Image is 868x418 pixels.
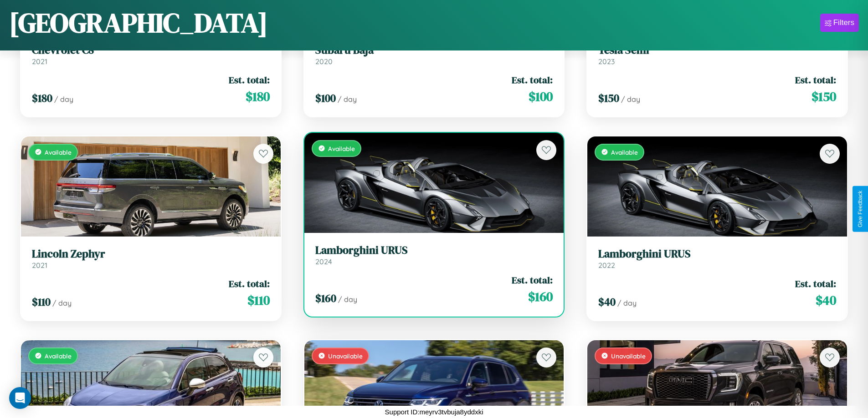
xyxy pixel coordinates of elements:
[32,261,47,270] span: 2021
[32,247,270,270] a: Lincoln Zephyr2021
[315,257,332,266] span: 2024
[32,57,47,66] span: 2021
[32,44,270,57] h3: Chevrolet C8
[529,87,553,106] span: $ 100
[328,352,363,360] span: Unavailable
[315,244,553,257] h3: Lamborghini URUS
[598,44,836,57] h3: Tesla Semi
[9,4,268,41] h1: [GEOGRAPHIC_DATA]
[315,44,553,57] h3: Subaru Baja
[621,95,640,104] span: / day
[32,294,51,309] span: $ 110
[246,87,270,106] span: $ 180
[820,14,859,32] button: Filters
[32,91,52,106] span: $ 180
[512,273,553,287] span: Est. total:
[598,57,615,66] span: 2023
[328,145,355,152] span: Available
[617,298,637,307] span: / day
[315,57,333,66] span: 2020
[598,44,836,66] a: Tesla Semi2023
[45,148,72,156] span: Available
[45,352,72,360] span: Available
[795,277,836,290] span: Est. total:
[32,247,270,261] h3: Lincoln Zephyr
[315,44,553,66] a: Subaru Baja2020
[816,291,836,309] span: $ 40
[315,91,336,106] span: $ 100
[9,387,31,409] div: Open Intercom Messenger
[598,261,615,270] span: 2022
[598,91,619,106] span: $ 150
[795,73,836,86] span: Est. total:
[598,247,836,261] h3: Lamborghini URUS
[229,277,270,290] span: Est. total:
[385,406,483,418] p: Support ID: meyrv3tvbuja8yddxki
[52,298,72,307] span: / day
[528,287,553,306] span: $ 160
[512,73,553,86] span: Est. total:
[857,191,863,227] div: Give Feedback
[598,294,616,309] span: $ 40
[611,352,646,360] span: Unavailable
[812,87,836,106] span: $ 150
[833,18,854,27] div: Filters
[338,95,357,104] span: / day
[338,295,357,304] span: / day
[54,95,73,104] span: / day
[611,148,638,156] span: Available
[315,244,553,266] a: Lamborghini URUS2024
[229,73,270,86] span: Est. total:
[315,291,336,306] span: $ 160
[32,44,270,66] a: Chevrolet C82021
[598,247,836,270] a: Lamborghini URUS2022
[247,291,270,309] span: $ 110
